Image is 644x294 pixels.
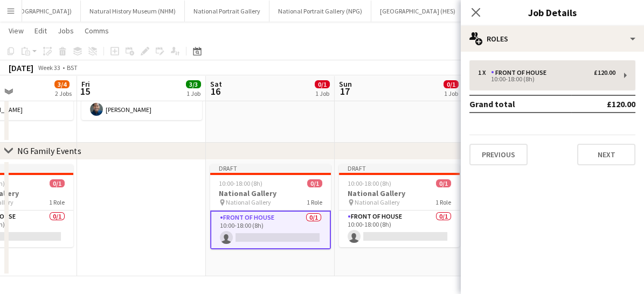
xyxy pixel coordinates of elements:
span: Comms [85,26,109,36]
app-job-card: Draft10:00-18:00 (8h)0/1National Gallery National Gallery1 RoleFront of House0/110:00-18:00 (8h) [210,164,331,249]
div: 1 Job [444,89,458,97]
div: [DATE] [9,62,33,73]
button: Next [577,144,635,165]
button: [GEOGRAPHIC_DATA] (HES) [371,1,465,22]
div: Draft [210,164,331,173]
div: 1 Job [315,89,329,97]
div: 1 x [478,69,491,76]
app-job-card: Draft10:00-18:00 (8h)0/1National Gallery National Gallery1 RoleFront of House0/110:00-18:00 (8h) [339,164,460,247]
span: 0/1 [50,179,65,187]
app-card-role: Front of House0/110:00-18:00 (8h) [210,211,331,249]
div: 2 Jobs [55,89,72,97]
span: 0/1 [307,179,322,187]
a: View [4,24,28,38]
h3: National Gallery [339,188,460,198]
app-card-role: Front of House0/110:00-18:00 (8h) [339,211,460,247]
span: 0/1 [315,80,330,88]
div: 1 Job [186,89,200,97]
span: View [9,26,24,36]
span: 3/4 [54,80,70,88]
button: National Portrait Gallery (NPG) [269,1,371,22]
td: £120.00 [571,95,635,113]
div: Draft [339,164,460,173]
div: Roles [461,26,644,52]
div: Front of House [491,69,551,76]
span: 17 [337,85,352,97]
a: Jobs [53,24,78,38]
div: 10:00-18:00 (8h) [478,76,615,82]
span: 16 [209,85,222,97]
span: Week 33 [36,64,63,72]
span: National Gallery [226,198,271,206]
a: Edit [30,24,51,38]
span: 0/1 [436,179,451,187]
span: 1 Role [435,198,451,206]
span: 10:00-18:00 (8h) [348,179,391,187]
span: Sun [339,79,352,89]
span: 0/1 [444,80,459,88]
span: Fri [81,79,90,89]
a: Comms [80,24,113,38]
button: National Portrait Gallery [185,1,269,22]
button: Previous [469,144,528,165]
div: NG Family Events [17,145,81,156]
span: Sat [210,79,222,89]
span: Edit [34,26,47,36]
span: 1 Role [49,198,65,206]
div: £120.00 [594,69,615,76]
button: Natural History Museum (NHM) [81,1,185,22]
span: Jobs [58,26,74,36]
span: National Gallery [355,198,400,206]
div: BST [67,64,78,72]
span: 1 Role [307,198,322,206]
h3: Job Details [461,5,644,19]
span: 15 [80,85,90,97]
h3: National Gallery [210,188,331,198]
span: 3/3 [186,80,201,88]
td: Grand total [469,95,571,113]
span: 10:00-18:00 (8h) [219,179,262,187]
